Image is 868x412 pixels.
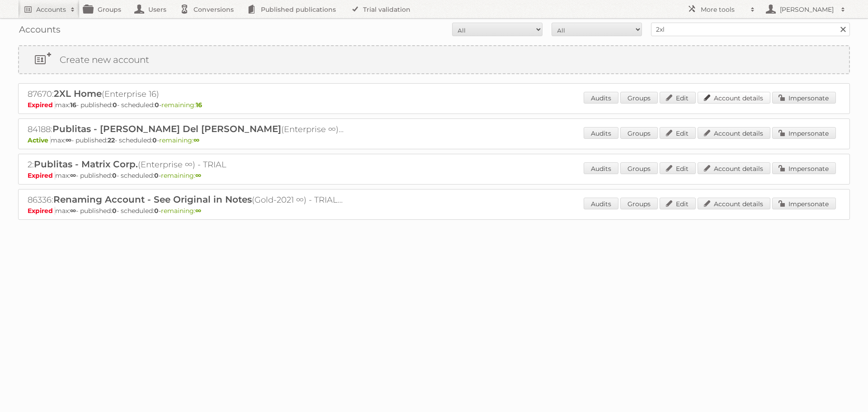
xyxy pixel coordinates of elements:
a: Groups [620,162,658,174]
p: max: - published: - scheduled: - [28,207,840,215]
strong: ∞ [195,207,201,215]
strong: 0 [112,171,117,180]
h2: 87670: (Enterprise 16) [28,88,344,100]
a: Account details [698,162,770,174]
strong: 0 [152,136,157,144]
h2: [PERSON_NAME] [778,5,836,14]
a: Edit [660,198,696,209]
a: Impersonate [772,92,836,104]
strong: 0 [154,207,159,215]
a: Audits [584,92,618,104]
strong: 16 [70,101,76,109]
a: Groups [620,198,658,209]
h2: 84188: (Enterprise ∞) - TRIAL - Self Service [28,123,344,135]
strong: ∞ [70,207,76,215]
a: Account details [698,198,770,209]
a: Groups [620,127,658,139]
h2: Accounts [36,5,66,14]
strong: 0 [154,171,159,180]
span: Expired [28,171,55,180]
a: Audits [584,127,618,139]
a: Account details [698,92,770,104]
a: Edit [660,92,696,104]
strong: 0 [155,101,159,109]
strong: ∞ [193,136,199,144]
span: Active [28,136,51,144]
strong: 0 [113,101,117,109]
a: Impersonate [772,198,836,209]
strong: ∞ [66,136,71,144]
span: Expired [28,207,55,215]
p: max: - published: - scheduled: - [28,101,840,109]
h2: 2: (Enterprise ∞) - TRIAL [28,159,344,170]
strong: ∞ [70,171,76,180]
p: max: - published: - scheduled: - [28,136,840,144]
h2: 86336: (Gold-2021 ∞) - TRIAL - Self Service [28,194,344,206]
span: remaining: [161,171,201,180]
strong: 0 [112,207,117,215]
span: remaining: [161,101,202,109]
a: Audits [584,162,618,174]
a: Account details [698,127,770,139]
h2: More tools [701,5,746,14]
a: Groups [620,92,658,104]
a: Impersonate [772,162,836,174]
strong: 16 [196,101,202,109]
a: Edit [660,162,696,174]
span: Renaming Account - See Original in Notes [53,194,252,205]
span: Expired [28,101,55,109]
p: max: - published: - scheduled: - [28,171,840,180]
span: remaining: [159,136,199,144]
span: remaining: [161,207,201,215]
a: Edit [660,127,696,139]
a: Create new account [19,46,849,73]
span: 2XL Home [54,88,102,99]
strong: 22 [108,136,115,144]
span: Publitas - [PERSON_NAME] Del [PERSON_NAME] [52,123,281,134]
a: Impersonate [772,127,836,139]
span: Publitas - Matrix Corp. [34,159,138,170]
strong: ∞ [195,171,201,180]
a: Audits [584,198,618,209]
